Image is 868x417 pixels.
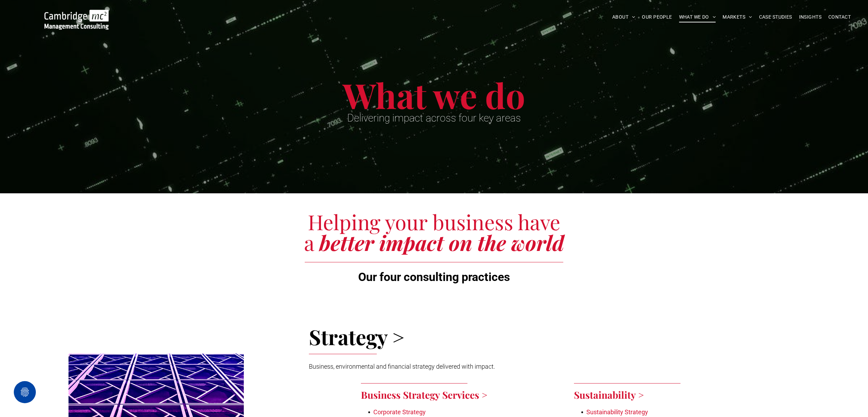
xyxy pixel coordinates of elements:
[586,408,648,416] a: Sustainability Strategy
[304,208,561,256] span: Helping your business have a
[756,12,796,22] a: CASE STUDIES
[638,12,675,22] a: OUR PEOPLE
[361,388,487,401] a: Business Strategy Services >
[574,388,644,401] a: Sustainability >
[44,11,109,18] a: Your Business Transformed | Cambridge Management Consulting
[825,12,854,22] a: CONTACT
[358,270,510,284] span: Our four consulting practices
[719,12,755,22] a: MARKETS
[343,72,525,118] span: What we do
[44,10,109,30] img: Go to Homepage
[319,229,564,256] span: better impact on the world
[373,408,426,416] a: Corporate Strategy
[309,363,495,370] span: Business, environmental and financial strategy delivered with impact.
[609,12,639,22] a: ABOUT
[347,112,521,124] span: Delivering impact across four key areas
[796,12,825,22] a: INSIGHTS
[676,12,719,22] a: WHAT WE DO
[309,323,404,350] span: Strategy >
